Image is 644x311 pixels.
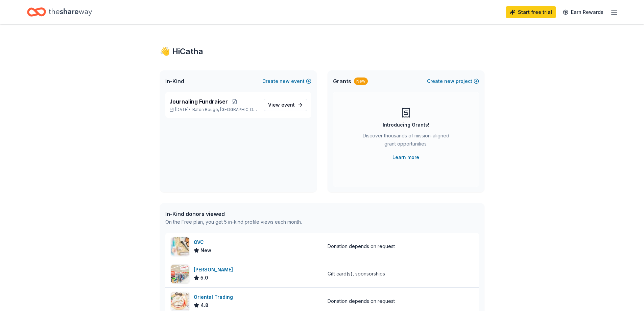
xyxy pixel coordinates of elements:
div: In-Kind donors viewed [165,210,302,218]
span: event [281,102,295,108]
span: View [268,101,295,109]
div: Gift card(s), sponsorships [328,270,385,278]
img: Image for QVC [171,237,189,256]
div: On the Free plan, you get 5 in-kind profile views each month. [165,218,302,226]
span: new [444,77,454,85]
img: Image for Oriental Trading [171,292,189,310]
span: new [280,77,290,85]
span: 4.8 [200,301,209,309]
a: Home [27,4,92,20]
span: In-Kind [165,77,184,85]
div: Donation depends on request [328,297,395,305]
span: New [200,246,211,254]
p: [DATE] • [169,107,258,112]
span: Journaling Fundraiser [169,97,228,106]
a: View event [264,99,307,111]
span: Grants [333,77,351,85]
a: Earn Rewards [559,6,607,18]
div: QVC [194,238,211,246]
button: Createnewproject [427,77,479,85]
div: Oriental Trading [194,293,236,301]
div: Introducing Grants! [383,121,429,129]
a: Learn more [392,153,419,161]
div: Donation depends on request [328,242,395,250]
img: Image for Winn-Dixie [171,265,189,283]
button: Createnewevent [262,77,311,85]
span: Baton Rouge, [GEOGRAPHIC_DATA] [192,107,258,112]
a: Start free trial [506,6,556,18]
div: New [354,77,368,85]
div: Discover thousands of mission-aligned grant opportunities. [360,132,452,151]
span: 5.0 [200,274,208,282]
div: 👋 Hi Catha [160,46,484,57]
div: [PERSON_NAME] [194,266,236,274]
